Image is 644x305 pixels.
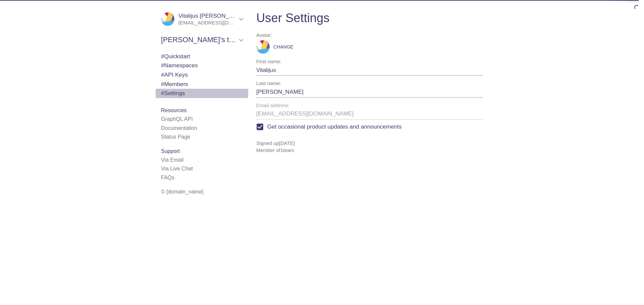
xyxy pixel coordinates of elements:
span: Vitalijus [PERSON_NAME] [178,12,247,19]
span: Members [161,81,188,87]
span: Settings [161,90,185,96]
span: s [172,175,174,180]
span: # [161,90,164,96]
span: # [161,81,164,87]
span: [PERSON_NAME]'s team [161,35,237,45]
div: Quickstart [156,52,248,61]
label: First name: [256,59,281,64]
p: [EMAIL_ADDRESS][DOMAIN_NAME] [178,19,237,26]
button: Change [272,42,295,52]
span: Quickstart [161,53,190,60]
div: Vitalijus's team [156,31,248,49]
span: # [161,53,164,60]
span: Support [161,148,180,154]
span: # [161,71,164,78]
a: Documentation [161,125,197,131]
a: FAQ [161,175,174,180]
div: Vitalijus Griesius [156,8,248,30]
h1: User Settings [256,11,483,26]
p: Signed up [DATE] Member of 1 team [256,134,483,154]
div: Namespaces [156,61,248,70]
div: Members [156,80,248,89]
span: Namespaces [161,62,198,69]
label: Email address: [256,103,290,108]
a: Status Page [161,134,190,140]
span: Change [273,43,293,51]
span: © [DOMAIN_NAME] [161,189,204,195]
span: Get occasional product updates and announcements [267,123,402,131]
span: Resources [161,107,186,113]
a: Via Email [161,157,183,163]
span: # [161,62,164,69]
div: Team Settings [156,89,248,98]
a: GraphQL API [161,116,193,122]
a: Via Live Chat [161,166,193,171]
label: Last name: [256,81,281,86]
label: Avatar: [256,33,456,38]
div: API Keys [156,70,248,80]
span: API Keys [161,71,188,78]
div: Contact us if you need to change your email [256,103,483,120]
